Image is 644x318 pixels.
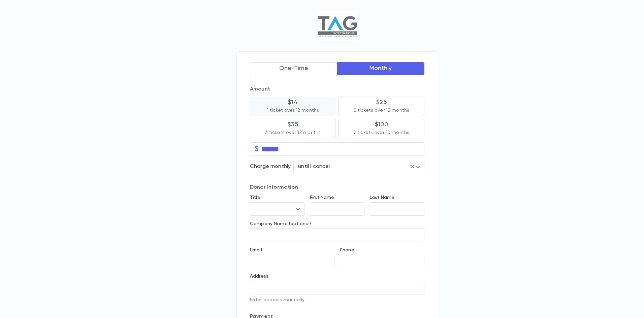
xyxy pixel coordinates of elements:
p: Enter address manually [250,297,424,303]
p: $25 [376,99,387,106]
p: $100 [375,121,388,128]
label: Email [250,247,262,253]
p: Charge monthly [250,163,291,170]
button: Monthly [337,62,425,75]
p: Amount [250,86,424,93]
p: $ [255,146,259,152]
p: 1 ticket over 12 months [267,107,319,114]
span: until I cancel [298,164,330,169]
div: ​ [250,203,304,216]
p: 7 tickets over 10 months [354,129,409,136]
label: Last Name [370,195,394,200]
button: $1007 tickets over 10 months [339,119,424,138]
label: Phone [340,247,354,253]
p: $14 [288,99,298,106]
div: until I cancel [293,160,424,173]
label: Company Name (optional) [250,221,311,226]
p: 2 tickets over 12 months [354,107,409,114]
p: 3 tickets over 12 months [265,129,321,136]
label: Address [250,274,268,279]
button: $252 tickets over 12 months [339,97,424,116]
p: Donor Information [250,184,424,191]
label: Title [250,195,260,200]
button: $141 ticket over 12 months [250,97,336,116]
p: $35 [288,121,298,128]
button: One-Time [250,62,337,75]
label: First Name [310,195,334,200]
button: $353 tickets over 12 months [250,119,336,138]
img: Logo [318,11,356,41]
